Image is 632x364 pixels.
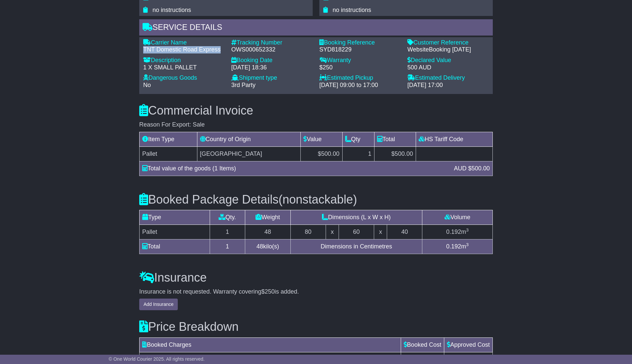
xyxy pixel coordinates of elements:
[422,239,493,254] td: m
[197,146,301,161] td: [GEOGRAPHIC_DATA]
[139,299,178,310] button: Add Insurance
[374,132,416,146] td: Total
[339,225,374,239] td: 60
[143,64,225,71] div: 1 X SMALL PALLET
[231,82,256,88] span: 3rd Party
[140,210,210,225] td: Type
[333,7,371,13] span: no instructions
[401,337,444,352] td: Booked Cost
[139,288,493,296] div: Insurance is not requested. Warranty covering is added.
[446,228,461,235] span: 0.192
[245,210,290,225] td: Weight
[466,227,469,232] sup: 3
[446,243,461,250] span: 0.192
[140,337,401,352] td: Booked Charges
[290,210,422,225] td: Dimensions (L x W x H)
[416,132,492,146] td: HS Tariff Code
[319,46,401,53] div: SYD818229
[210,210,245,225] td: Qty.
[143,57,225,64] div: Description
[374,225,387,239] td: x
[245,225,290,239] td: 48
[231,74,313,82] div: Shipment type
[139,193,493,206] h3: Booked Package Details
[143,74,225,82] div: Dangerous Goods
[319,57,401,64] div: Warranty
[326,225,339,239] td: x
[451,164,493,173] div: AUD $500.00
[407,82,489,89] div: [DATE] 17:00
[140,146,197,161] td: Pallet
[245,239,290,254] td: kilo(s)
[140,225,210,239] td: Pallet
[231,64,313,71] div: [DATE] 18:36
[143,82,151,88] span: No
[143,39,225,46] div: Carrier Name
[407,39,489,46] div: Customer Reference
[197,132,301,146] td: Country of Origin
[319,74,401,82] div: Estimated Pickup
[210,225,245,239] td: 1
[231,39,313,46] div: Tracking Number
[407,74,489,82] div: Estimated Delivery
[387,225,422,239] td: 40
[140,132,197,146] td: Item Type
[140,239,210,254] td: Total
[139,164,451,173] div: Total value of the goods (1 Items)
[139,104,493,117] h3: Commercial Invoice
[257,243,263,250] span: 48
[153,7,191,13] span: no instructions
[422,210,493,225] td: Volume
[319,82,401,89] div: [DATE] 09:00 to 17:00
[374,146,416,161] td: $500.00
[139,121,493,129] div: Reason For Export: Sale
[262,288,275,295] span: $250
[407,46,489,53] div: WebsiteBooking [DATE]
[143,46,225,53] div: TNT Domestic Road Express
[290,239,422,254] td: Dimensions in Centimetres
[210,239,245,254] td: 1
[139,271,493,284] h3: Insurance
[231,46,313,53] div: OWS000652332
[422,225,493,239] td: m
[109,356,205,362] span: © One World Courier 2025. All rights reserved.
[231,57,313,64] div: Booking Date
[407,64,489,71] div: 500 AUD
[319,64,401,71] div: $250
[407,57,489,64] div: Declared Value
[278,193,357,206] span: (nonstackable)
[342,146,374,161] td: 1
[139,19,493,37] div: Service Details
[290,225,326,239] td: 80
[319,39,401,46] div: Booking Reference
[342,132,374,146] td: Qty
[444,337,492,352] td: Approved Cost
[466,242,469,247] sup: 3
[301,146,342,161] td: $500.00
[301,132,342,146] td: Value
[139,320,493,333] h3: Price Breakdown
